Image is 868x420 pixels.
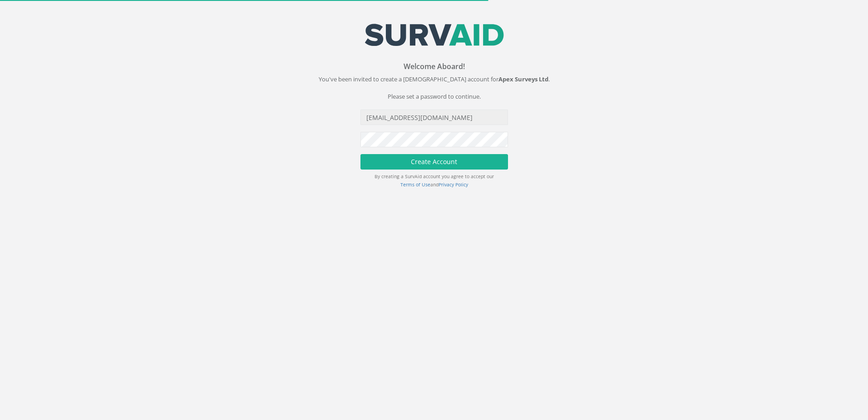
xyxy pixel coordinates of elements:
[360,154,508,170] button: Create Account
[439,181,468,188] a: Privacy Policy
[400,181,430,188] a: Terms of Use
[360,110,508,125] input: Company Email
[498,75,548,83] strong: Apex Surveys Ltd
[375,173,494,188] small: By creating a SurvAid account you agree to accept our and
